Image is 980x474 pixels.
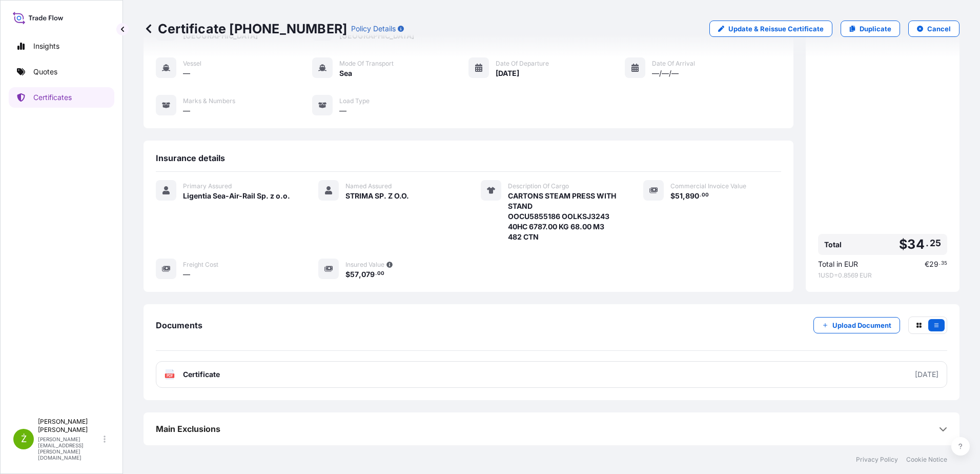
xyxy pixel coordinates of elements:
[700,193,701,197] span: .
[9,62,114,82] a: Quotes
[33,41,59,51] p: Insights
[925,261,929,268] span: €
[927,24,951,34] p: Cancel
[38,418,101,434] p: [PERSON_NAME] [PERSON_NAME]
[907,238,924,251] span: 34
[359,271,361,278] span: ,
[818,259,858,269] span: Total in EUR
[9,36,114,56] a: Insights
[156,417,947,441] div: Main Exclusions
[841,21,900,37] a: Duplicate
[702,193,709,197] span: 00
[183,269,190,280] span: —
[345,182,392,190] span: Named Assured
[375,272,377,275] span: .
[508,182,569,190] span: Description Of Cargo
[156,153,225,163] span: Insurance details
[339,68,352,78] span: Sea
[183,369,220,380] span: Certificate
[144,21,347,37] p: Certificate [PHONE_NUMBER]
[156,320,202,330] span: Documents
[685,192,699,200] span: 890
[496,68,519,78] span: [DATE]
[33,92,72,103] p: Certificates
[183,68,190,78] span: —
[906,456,947,464] a: Cookie Notice
[33,67,57,77] p: Quotes
[339,60,394,68] span: Mode of Transport
[856,456,898,464] a: Privacy Policy
[9,87,114,108] a: Certificates
[709,21,832,37] a: Update & Reissue Certificate
[350,271,359,278] span: 57
[38,436,101,461] p: [PERSON_NAME][EMAIL_ADDRESS][PERSON_NAME][DOMAIN_NAME]
[683,192,685,200] span: ,
[728,24,824,34] p: Update & Reissue Certificate
[183,182,232,190] span: Primary Assured
[939,262,941,265] span: .
[941,262,947,265] span: 35
[652,68,679,78] span: —/—/—
[345,261,384,269] span: Insured Value
[156,424,220,434] span: Main Exclusions
[860,24,891,34] p: Duplicate
[183,261,218,269] span: Freight Cost
[652,60,695,68] span: Date of Arrival
[339,106,346,116] span: —
[818,271,947,280] span: 1 USD = 0.8569 EUR
[377,272,384,275] span: 00
[926,240,929,246] span: .
[183,60,201,68] span: Vessel
[915,369,938,380] div: [DATE]
[167,374,173,378] text: PDF
[899,238,907,251] span: $
[824,240,842,250] span: Total
[496,60,549,68] span: Date of Departure
[930,240,941,246] span: 25
[21,434,27,444] span: Ż
[670,182,746,190] span: Commercial Invoice Value
[670,192,675,200] span: $
[832,320,891,330] p: Upload Document
[813,317,900,333] button: Upload Document
[351,24,396,34] p: Policy Details
[345,191,409,201] span: STRIMA SP. Z O.O.
[361,271,375,278] span: 079
[183,191,290,201] span: Ligentia Sea-Air-Rail Sp. z o.o.
[345,271,350,278] span: $
[339,97,370,105] span: Load Type
[929,261,938,268] span: 29
[675,192,683,200] span: 51
[156,361,947,388] a: PDFCertificate[DATE]
[508,191,619,242] span: CARTONS STEAM PRESS WITH STAND OOCU5855186 OOLKSJ3243 40HC 6787.00 KG 68.00 M3 482 CTN
[183,97,235,105] span: Marks & Numbers
[183,106,190,116] span: —
[908,21,959,37] button: Cancel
